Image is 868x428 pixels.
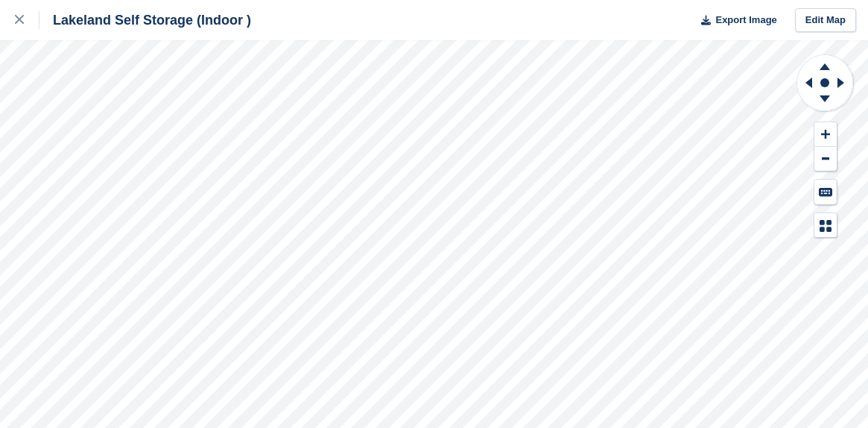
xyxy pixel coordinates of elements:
button: Zoom In [814,122,837,147]
button: Zoom Out [814,147,837,171]
button: Map Legend [814,213,837,238]
a: Edit Map [795,8,856,33]
span: Export Image [715,13,776,28]
button: Keyboard Shortcuts [814,180,837,204]
button: Export Image [692,8,777,33]
div: Lakeland Self Storage (Indoor ) [39,11,251,29]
